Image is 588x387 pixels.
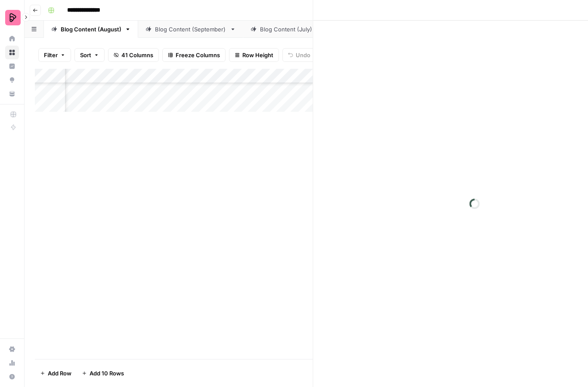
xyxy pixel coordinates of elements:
[44,21,138,38] a: Blog Content (August)
[260,25,313,34] div: Blog Content (July)
[38,48,71,62] button: Filter
[155,25,226,34] div: Blog Content (September)
[5,342,19,356] a: Settings
[5,87,19,101] a: Your Data
[5,32,19,46] a: Home
[48,369,71,378] span: Add Row
[121,51,153,59] span: 41 Columns
[5,46,19,59] a: Browse
[5,10,21,25] img: Preply Logo
[242,51,273,59] span: Row Height
[5,59,19,73] a: Insights
[5,356,19,370] a: Usage
[229,48,279,62] button: Row Height
[90,369,124,378] span: Add 10 Rows
[74,48,105,62] button: Sort
[35,366,77,380] button: Add Row
[138,21,243,38] a: Blog Content (September)
[176,51,220,59] span: Freeze Columns
[80,51,91,59] span: Sort
[77,366,129,380] button: Add 10 Rows
[5,73,19,87] a: Opportunities
[61,25,121,34] div: Blog Content (August)
[44,51,58,59] span: Filter
[243,21,330,38] a: Blog Content (July)
[108,48,159,62] button: 41 Columns
[5,7,19,28] button: Workspace: Preply
[5,370,19,384] button: Help + Support
[162,48,226,62] button: Freeze Columns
